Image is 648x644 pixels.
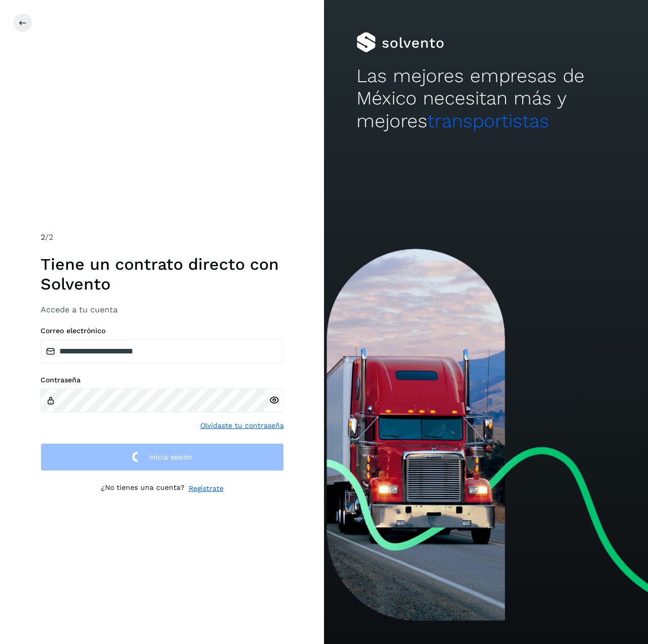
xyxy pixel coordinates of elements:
h1: Tiene un contrato directo con Solvento [41,255,284,294]
h2: Las mejores empresas de México necesitan más y mejores [356,65,616,132]
label: Correo electrónico [41,327,284,335]
a: Regístrate [189,483,224,494]
h3: Accede a tu cuenta [41,305,284,314]
span: Inicia sesión [149,453,192,460]
p: ¿No tienes una cuenta? [101,483,185,494]
a: Olvidaste tu contraseña [200,420,284,431]
button: Inicia sesión [41,443,284,471]
div: /2 [41,231,284,243]
span: 2 [41,232,45,242]
label: Contraseña [41,376,284,384]
span: transportistas [427,110,549,132]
